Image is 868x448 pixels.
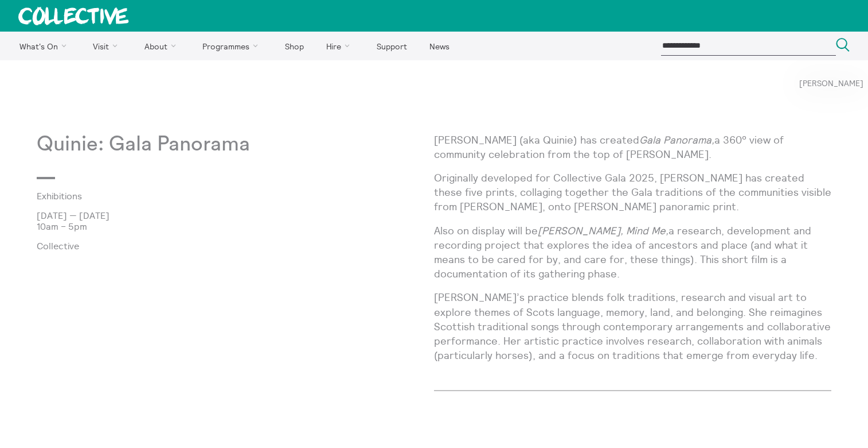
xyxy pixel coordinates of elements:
p: Originally developed for Collective Gala 2025, [PERSON_NAME] has created these five prints, colla... [434,171,831,214]
a: Exhibitions [37,191,416,201]
p: Also on display will be a research, development and recording project that explores the idea of a... [434,223,831,281]
p: Quinie: Gala Panorama [37,133,434,156]
a: Programmes [193,32,273,60]
a: Shop [275,32,314,60]
a: News [419,32,459,60]
p: 10am – 5pm [37,221,434,231]
a: Visit [83,32,132,60]
a: What's On [9,32,81,60]
a: Support [366,32,417,60]
a: Hire [316,32,365,60]
p: Collective [37,241,434,251]
em: Gala Panorama, [639,133,714,146]
p: [PERSON_NAME] (aka Quinie) has created a 360° view of community celebration from the top of [PERS... [434,133,831,161]
a: About [134,32,190,60]
em: [PERSON_NAME], Mind Me, [538,224,668,237]
p: [PERSON_NAME]’s practice blends folk traditions, research and visual art to explore themes of Sco... [434,290,831,362]
p: [DATE] — [DATE] [37,210,434,221]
